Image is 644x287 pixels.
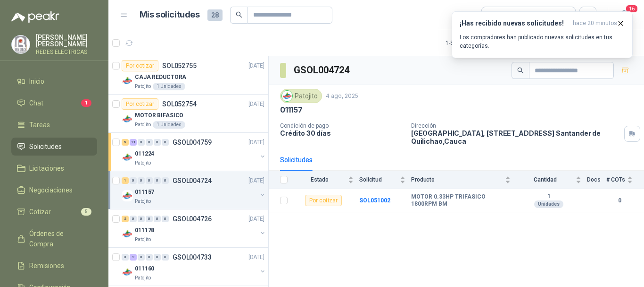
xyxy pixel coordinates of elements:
[517,67,524,74] span: search
[122,267,133,278] img: Company Logo
[516,193,581,200] b: 1
[154,177,161,184] div: 0
[534,200,563,208] div: Unidades
[411,122,620,129] p: Dirección
[487,10,507,20] div: Todas
[294,63,351,78] h3: GSOL004724
[153,121,185,129] div: 1 Unidades
[248,215,264,224] p: [DATE]
[122,175,266,205] a: 1 0 0 0 0 0 GSOL004724[DATE] Company Logo011157Patojito
[280,155,313,165] div: Solicitudes
[154,139,161,146] div: 0
[236,11,242,18] span: search
[122,139,129,146] div: 5
[11,138,97,156] a: Solicitudes
[282,91,292,101] img: Company Logo
[248,100,264,109] p: [DATE]
[138,139,145,146] div: 0
[154,216,161,222] div: 0
[359,171,411,189] th: Solicitud
[146,216,153,222] div: 0
[36,34,97,47] p: [PERSON_NAME] [PERSON_NAME]
[411,129,620,145] p: [GEOGRAPHIC_DATA], [STREET_ADDRESS] Santander de Quilichao , Cauca
[516,171,587,189] th: Cantidad
[411,171,516,189] th: Producto
[122,252,266,282] a: 0 2 0 0 0 0 GSOL004733[DATE] Company Logo011160Patojito
[130,177,137,184] div: 0
[29,98,43,108] span: Chat
[12,35,30,53] img: Company Logo
[135,264,154,273] p: 011160
[135,236,151,244] p: Patojito
[207,9,223,21] span: 28
[122,152,133,163] img: Company Logo
[280,105,303,115] p: 011157
[248,176,264,185] p: [DATE]
[162,254,169,261] div: 0
[587,171,606,189] th: Docs
[11,159,97,177] a: Licitaciones
[81,99,91,107] span: 1
[135,188,154,197] p: 011157
[130,139,137,146] div: 11
[135,198,151,205] p: Patojito
[122,254,129,261] div: 0
[122,213,266,244] a: 2 0 0 0 0 0 GSOL004726[DATE] Company Logo011178Patojito
[411,176,503,183] span: Producto
[135,159,151,167] p: Patojito
[108,56,268,95] a: Por cotizarSOL052755[DATE] Company LogoCAJA REDUCTORAPatojito1 Unidades
[606,176,625,183] span: # COTs
[29,185,73,195] span: Negociaciones
[359,197,390,204] a: SOL051002
[122,98,158,110] div: Por cotizar
[130,254,137,261] div: 2
[625,4,638,13] span: 16
[122,216,129,222] div: 2
[135,226,154,235] p: 011178
[29,207,51,217] span: Cotizar
[29,228,88,249] span: Órdenes de Compra
[146,177,153,184] div: 0
[122,177,129,184] div: 1
[122,60,158,71] div: Por cotizar
[29,120,50,130] span: Tareas
[162,216,169,222] div: 0
[162,62,197,69] p: SOL052755
[173,254,212,261] p: GSOL004733
[11,11,59,23] img: Logo peakr
[29,76,44,87] span: Inicio
[122,113,133,125] img: Company Logo
[162,139,169,146] div: 0
[516,176,574,183] span: Cantidad
[36,49,97,55] p: REDES ELECTRICAS
[122,190,133,201] img: Company Logo
[11,72,97,90] a: Inicio
[293,176,346,183] span: Estado
[135,149,154,158] p: 011224
[11,203,97,221] a: Cotizar5
[135,274,151,282] p: Patojito
[108,95,268,133] a: Por cotizarSOL052754[DATE] Company LogoMOTOR BIFASICOPatojito1 Unidades
[460,19,569,27] h3: ¡Has recibido nuevas solicitudes!
[122,137,266,167] a: 5 11 0 0 0 0 GSOL004759[DATE] Company Logo011224Patojito
[130,216,137,222] div: 0
[446,35,494,51] div: 1 - 8 de 8
[146,254,153,261] div: 0
[135,111,183,120] p: MOTOR BIFASICO
[138,254,145,261] div: 0
[29,261,64,271] span: Remisiones
[135,73,186,82] p: CAJA REDUCTORA
[122,75,133,87] img: Company Logo
[359,176,398,183] span: Solicitud
[140,8,200,22] h1: Mis solicitudes
[11,257,97,275] a: Remisiones
[29,141,62,152] span: Solicitudes
[173,139,212,146] p: GSOL004759
[138,216,145,222] div: 0
[173,216,212,222] p: GSOL004726
[29,163,64,174] span: Licitaciones
[153,83,185,90] div: 1 Unidades
[616,7,633,24] button: 16
[305,195,342,206] div: Por cotizar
